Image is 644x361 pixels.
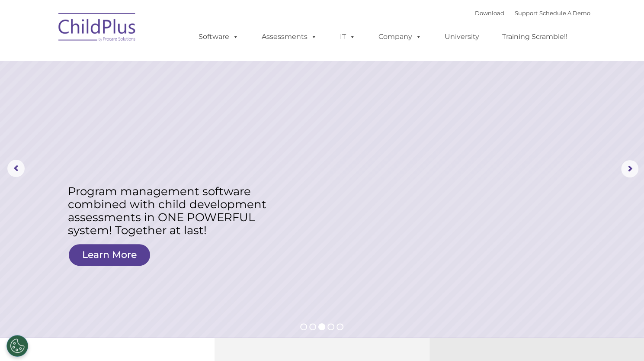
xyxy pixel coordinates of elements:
[539,10,590,16] a: Schedule A Demo
[475,10,504,16] a: Download
[370,28,430,45] a: Company
[68,185,274,237] rs-layer: Program management software combined with child development assessments in ONE POWERFUL system! T...
[6,335,28,357] button: Cookies Settings
[475,10,590,16] font: |
[190,28,247,45] a: Software
[253,28,326,45] a: Assessments
[69,244,150,266] a: Learn More
[331,28,364,45] a: IT
[120,57,147,64] span: Last name
[120,93,157,99] span: Phone number
[54,7,141,50] img: ChildPlus by Procare Solutions
[493,28,576,45] a: Training Scramble!!
[436,28,488,45] a: University
[515,10,538,16] a: Support
[68,97,237,180] img: DRDP Assessment in ChildPlus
